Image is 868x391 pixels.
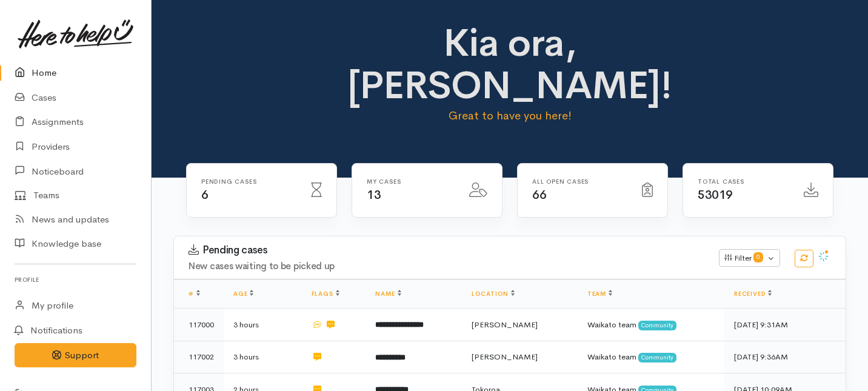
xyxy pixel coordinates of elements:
[15,272,136,288] h6: Profile
[719,249,780,267] button: Filter0
[346,107,675,124] p: Great to have you here!
[734,290,772,298] a: Received
[472,290,515,298] a: Location
[532,187,546,202] span: 66
[367,187,381,202] span: 13
[174,309,224,341] td: 117000
[578,341,724,373] td: Waikato team
[472,352,538,362] span: [PERSON_NAME]
[532,178,627,185] h6: All Open cases
[201,187,209,202] span: 6
[201,178,296,185] h6: Pending cases
[698,178,789,185] h6: Total cases
[724,309,846,341] td: [DATE] 9:31AM
[189,290,200,298] a: #
[698,187,733,202] span: 53019
[638,321,676,330] span: Community
[346,22,675,107] h1: Kia ora, [PERSON_NAME]!
[224,309,302,341] td: 3 hours
[189,244,704,256] h3: Pending cases
[638,353,676,363] span: Community
[174,341,224,373] td: 117002
[587,290,612,298] a: Team
[233,290,253,298] a: Age
[472,319,538,330] span: [PERSON_NAME]
[578,309,724,341] td: Waikato team
[312,290,339,298] a: Flags
[15,343,136,368] button: Support
[753,252,763,262] span: 0
[724,341,846,373] td: [DATE] 9:36AM
[375,290,401,298] a: Name
[224,341,302,373] td: 3 hours
[367,178,455,185] h6: My cases
[189,261,704,272] h4: New cases waiting to be picked up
